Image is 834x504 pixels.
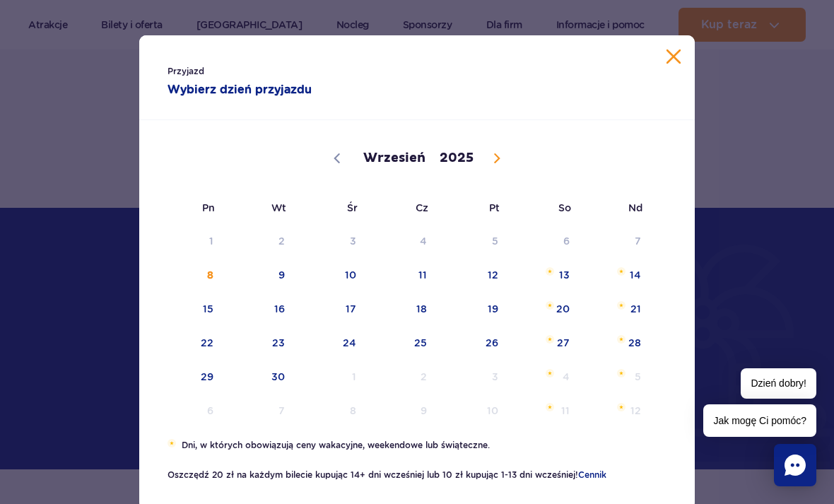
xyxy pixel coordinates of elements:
[368,327,439,359] span: Wrzesień 25, 2025
[703,404,816,437] span: Jak mogę Ci pomóc?
[368,361,439,393] span: Październik 2, 2025
[168,469,666,481] li: Oszczędź 20 zł na każdym bilecie kupując 14+ dni wcześniej lub 10 zł kupując 1-13 dni wcześniej!
[510,259,581,291] span: Wrzesień 13, 2025
[666,49,681,64] button: Zamknij kalendarz
[225,259,296,291] span: Wrzesień 9, 2025
[368,394,439,427] span: Październik 9, 2025
[296,293,368,325] span: Wrzesień 17, 2025
[438,394,510,427] span: Październik 10, 2025
[510,293,581,325] span: Wrzesień 20, 2025
[153,327,225,359] span: Wrzesień 22, 2025
[296,225,368,257] span: Wrzesień 3, 2025
[438,361,510,393] span: Październik 3, 2025
[296,327,368,359] span: Wrzesień 24, 2025
[225,361,296,393] span: Wrzesień 30, 2025
[581,192,652,224] span: Nd
[168,64,389,78] span: Przyjazd
[296,394,368,427] span: Październik 8, 2025
[153,192,225,224] span: Pn
[581,394,652,427] span: Październik 12, 2025
[510,361,581,393] span: Październik 4, 2025
[438,192,510,224] span: Pt
[296,361,368,393] span: Październik 1, 2025
[296,259,368,291] span: Wrzesień 10, 2025
[368,259,439,291] span: Wrzesień 11, 2025
[168,81,389,98] strong: Wybierz dzień przyjazdu
[581,327,652,359] span: Wrzesień 28, 2025
[225,293,296,325] span: Wrzesień 16, 2025
[296,192,368,224] span: Śr
[368,192,439,224] span: Cz
[153,259,225,291] span: Wrzesień 8, 2025
[225,225,296,257] span: Wrzesień 2, 2025
[153,225,225,257] span: Wrzesień 1, 2025
[368,225,439,257] span: Wrzesień 4, 2025
[168,439,666,452] li: Dni, w których obowiązują ceny wakacyjne, weekendowe lub świąteczne.
[153,293,225,325] span: Wrzesień 15, 2025
[741,368,816,399] span: Dzień dobry!
[581,259,652,291] span: Wrzesień 14, 2025
[368,293,439,325] span: Wrzesień 18, 2025
[510,192,581,224] span: So
[153,394,225,427] span: Październik 6, 2025
[438,293,510,325] span: Wrzesień 19, 2025
[510,225,581,257] span: Wrzesień 6, 2025
[225,394,296,427] span: Październik 7, 2025
[438,225,510,257] span: Wrzesień 5, 2025
[438,259,510,291] span: Wrzesień 12, 2025
[581,361,652,393] span: Październik 5, 2025
[510,394,581,427] span: Październik 11, 2025
[578,469,606,480] a: Cennik
[153,361,225,393] span: Wrzesień 29, 2025
[225,192,296,224] span: Wt
[581,225,652,257] span: Wrzesień 7, 2025
[774,444,816,486] div: Chat
[225,327,296,359] span: Wrzesień 23, 2025
[581,293,652,325] span: Wrzesień 21, 2025
[438,327,510,359] span: Wrzesień 26, 2025
[510,327,581,359] span: Wrzesień 27, 2025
